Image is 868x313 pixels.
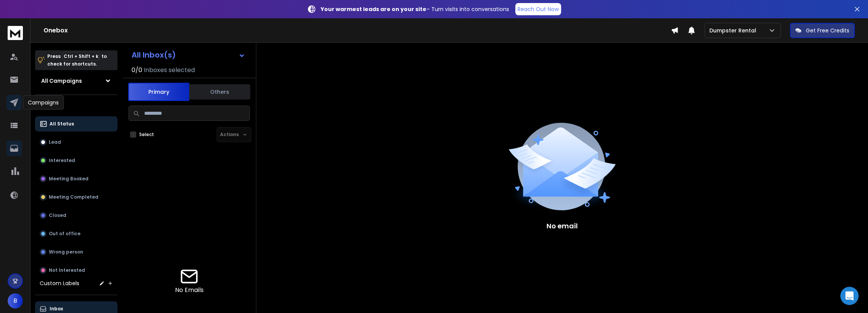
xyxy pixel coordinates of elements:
p: Inbox [50,306,63,312]
button: Primary [128,83,189,101]
button: Meeting Completed [35,189,117,205]
span: 0 / 0 [132,66,142,75]
p: Reach Out Now [518,5,559,13]
h1: All Campaigns [41,77,82,85]
div: Campaigns [23,95,64,110]
button: All Inbox(s) [125,47,251,63]
h1: All Inbox(s) [132,51,176,59]
p: Out of office [49,231,80,237]
div: Open Intercom Messenger [840,287,858,305]
p: All Status [50,121,74,127]
h3: Filters [35,101,117,112]
p: Lead [49,139,61,145]
p: No email [547,221,578,231]
p: Meeting Completed [49,194,98,200]
h3: Custom Labels [40,279,79,287]
button: Wrong person [35,244,117,260]
p: Not Interested [49,267,85,273]
p: – Turn visits into conversations [321,5,509,13]
button: Lead [35,135,117,150]
label: Select [139,132,154,138]
p: Get Free Credits [806,27,849,34]
p: Dumpster Rental [709,27,759,34]
p: Press to check for shortcuts. [47,53,107,68]
span: Ctrl + Shift + k [63,52,100,61]
button: B [8,293,23,308]
button: Closed [35,208,117,223]
p: Interested [49,157,75,164]
strong: Your warmest leads are on your site [321,5,426,13]
h1: Onebox [43,26,671,35]
p: Wrong person [49,249,83,255]
button: Meeting Booked [35,171,117,186]
button: Get Free Credits [790,23,855,38]
p: Meeting Booked [49,176,88,182]
button: Others [189,83,250,100]
button: All Status [35,116,117,132]
button: Not Interested [35,263,117,278]
p: No Emails [175,286,204,295]
p: Closed [49,212,66,218]
h3: Inboxes selected [144,66,195,75]
button: Out of office [35,226,117,241]
img: logo [8,26,23,40]
button: Interested [35,153,117,168]
a: Reach Out Now [515,3,561,15]
button: All Campaigns [35,73,117,88]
